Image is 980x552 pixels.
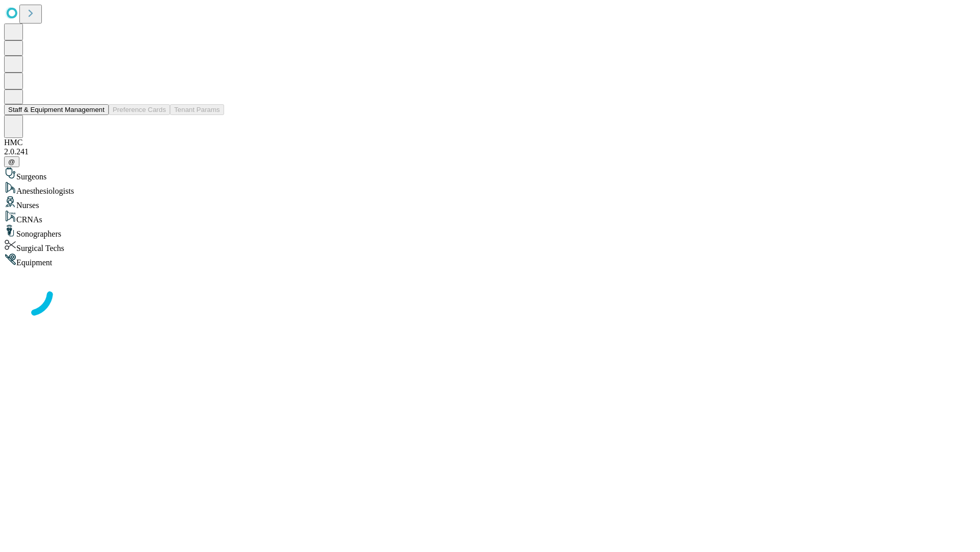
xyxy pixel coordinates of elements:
[4,210,976,224] div: CRNAs
[109,104,170,115] button: Preference Cards
[4,196,976,210] div: Nurses
[4,181,976,196] div: Anesthesiologists
[170,104,224,115] button: Tenant Params
[4,156,19,167] button: @
[4,253,976,267] div: Equipment
[4,224,976,239] div: Sonographers
[4,147,976,156] div: 2.0.241
[4,167,976,181] div: Surgeons
[4,104,109,115] button: Staff & Equipment Management
[8,158,15,166] span: @
[4,239,976,253] div: Surgical Techs
[4,138,976,147] div: HMC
